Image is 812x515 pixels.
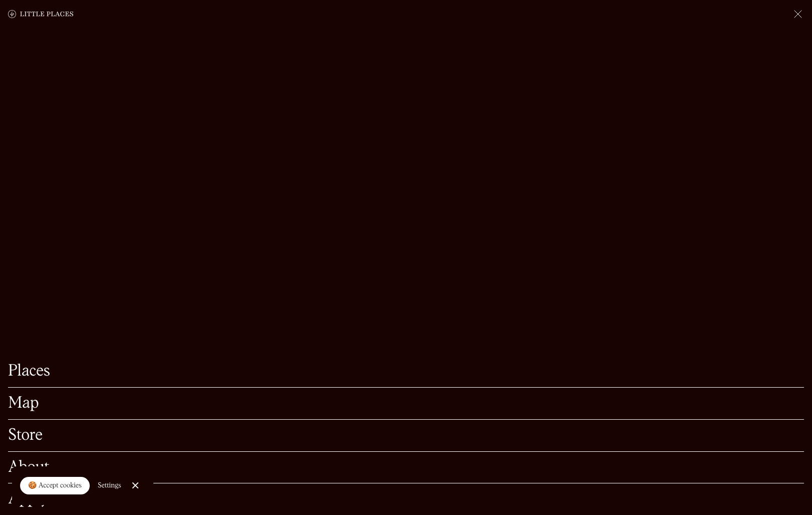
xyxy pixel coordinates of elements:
a: 🍪 Accept cookies [20,477,90,495]
div: Settings [98,482,121,489]
a: About [8,460,804,475]
a: Store [8,428,804,443]
a: Apply [8,491,804,507]
div: 🍪 Accept cookies [28,481,82,491]
a: Map [8,396,804,411]
a: Settings [98,474,121,497]
a: Close Cookie Popup [125,475,145,495]
a: Places [8,364,804,379]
